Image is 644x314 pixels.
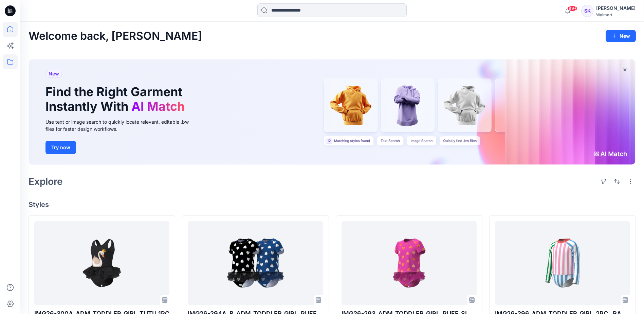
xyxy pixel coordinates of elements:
[29,200,636,209] h4: Styles
[34,221,169,304] a: IMG26-300A_ADM_TODDLER_GIRL_TUTU_1PC
[45,85,188,114] h1: Find the Right Garment Instantly With
[45,118,198,133] div: Use text or image search to quickly locate relevant, editable .bw files for faster design workflows.
[29,176,63,187] h2: Explore
[29,30,202,42] h2: Welcome back, [PERSON_NAME]
[188,221,323,304] a: IMG26-294A_B_ADM_TODDLER_GIRL_PUFF_SLV_RG_AND_RUFFLE_SCOOP_BOTTOM
[567,6,577,11] span: 99+
[606,30,636,42] button: New
[45,141,76,154] button: Try now
[342,221,477,304] a: IMG26-293_ADM_TODDLER_GIRL_PUFF_SLV_RG_AND_RUFFLE_SCOOP_BOTTOM
[49,70,59,78] span: New
[495,221,630,304] a: IMG26-296_ADM_TODDLER_GIRL_2PC _RAGLAN_RG_W_SCOOP_BOTTOM
[596,12,636,17] div: Walmart
[596,4,636,12] div: [PERSON_NAME]
[581,5,593,17] div: SK
[131,99,185,114] span: AI Match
